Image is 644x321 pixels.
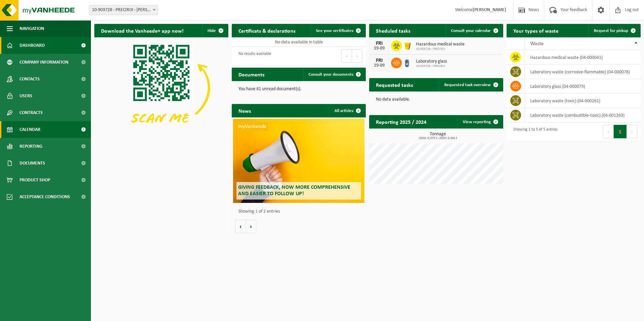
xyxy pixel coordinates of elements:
button: Vorige [235,220,246,233]
span: Dashboard [20,37,45,54]
span: Product Shop [20,172,50,188]
td: hazardous medical waste (04-000041) [525,50,641,65]
button: Previous [603,125,614,138]
button: Volgende [246,220,256,233]
button: 1 [614,125,627,138]
span: Requested task overview [444,83,491,87]
h3: Tonnage [373,132,503,140]
a: Consult your calendar [446,24,503,37]
span: Acceptance conditions [20,188,70,205]
td: laboratory glass (04-000079) [525,79,641,94]
h2: News [232,104,258,117]
p: No data available. [376,97,496,102]
span: myVanheede [236,122,268,131]
h2: Your types of waste [507,24,565,37]
a: All articles [329,104,365,117]
div: FRI [373,41,386,46]
div: No results available [235,48,271,63]
img: LP-SB-00050-HPE-22 [402,39,413,51]
button: Hide [202,24,228,37]
div: Showing 1 to 5 of 5 entries [510,124,558,139]
span: Giving feedback, now more comprehensive and easier to follow up! [238,185,350,197]
a: View reporting [457,115,503,129]
button: Previous [341,49,352,63]
span: Users [20,87,32,104]
span: Laboratory glass [416,59,447,64]
span: Navigation [20,20,44,37]
a: Requested task overview [439,78,503,92]
h2: Download the Vanheede+ app now! [94,24,190,37]
span: Company information [20,54,68,71]
span: Hide [207,29,216,33]
a: Request for pickup [588,24,640,37]
span: See your certificates [316,29,353,33]
a: myVanheede Giving feedback, now more comprehensive and easier to follow up! [233,119,364,203]
h2: Requested tasks [369,78,420,91]
span: Contacts [20,71,40,87]
a: Consult your documents [303,68,365,81]
span: Contracts [20,104,43,121]
h2: Documents [232,68,271,81]
span: 10-903728 - PRECIRIX - JETTE [89,5,158,15]
p: Showing 1 of 2 entries [238,209,362,214]
span: Calendar [20,121,40,138]
img: Download de VHEPlus App [94,37,228,138]
h2: Certificats & declarations [232,24,302,37]
img: LP-OT-00060-HPE-21 [402,57,413,68]
button: Next [627,125,637,138]
span: Documents [20,155,45,172]
div: 19-09 [373,46,386,51]
td: Laboratory waste (combustible-toxic) (04-001263) [525,108,641,122]
h2: Reporting 2025 / 2024 [369,115,433,128]
span: Waste [530,41,544,46]
span: Consult your calendar [451,29,491,33]
a: See your certificates [311,24,365,37]
span: Request for pickup [594,29,628,33]
strong: [PERSON_NAME] [473,7,506,12]
span: Consult your documents [309,72,353,77]
span: Reporting [20,138,42,155]
td: laboratory waste (toxic) (04-000261) [525,94,641,108]
div: 19-09 [373,63,386,68]
p: You have 41 unread document(s). [238,87,359,92]
button: Next [352,49,362,63]
h2: Sheduled tasks [369,24,417,37]
td: No data available in table [232,37,366,47]
span: 10-903728 - PRECIRIX [416,64,447,68]
span: 2024: 0,375 t - 2025: 0,341 t [373,137,503,140]
span: 10-903728 - PRECIRIX [416,47,464,51]
span: 10-903728 - PRECIRIX - JETTE [89,5,158,15]
td: laboratory waste (corrosive-flammable) (04-000078) [525,65,641,79]
span: Hazardous medical waste [416,42,464,47]
div: FRI [373,58,386,63]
